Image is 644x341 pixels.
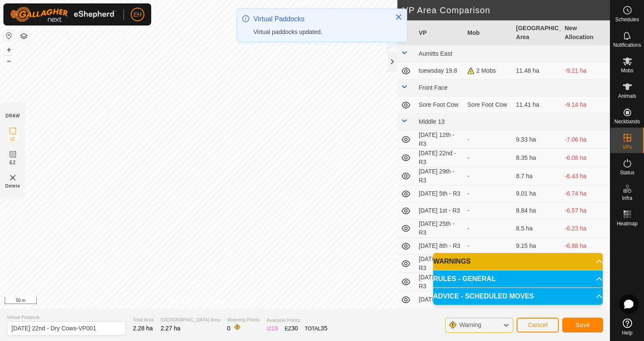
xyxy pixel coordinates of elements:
[513,149,561,167] td: 8.35 ha
[513,97,561,114] td: 11.41 ha
[467,172,509,181] div: -
[415,131,464,149] td: [DATE] 12th - R3
[617,221,638,226] span: Heatmap
[433,293,534,300] span: ADVICE - SCHEDULED MOVES
[133,10,141,19] span: EH
[4,31,14,41] button: Reset Map
[11,136,15,142] span: IZ
[10,7,117,22] img: Gallagher Logo
[415,149,464,167] td: [DATE] 22nd - R3
[561,219,610,238] td: -6.23 ha
[6,113,20,119] div: DRAW
[513,308,561,327] td: 8.45 ha
[561,202,610,219] td: -6.57 ha
[415,185,464,202] td: [DATE] 5th - R3
[561,97,610,114] td: -9.14 ha
[561,167,610,185] td: -6.43 ha
[467,100,509,109] div: Sore Foot Cow
[622,196,632,201] span: Infra
[415,255,464,273] td: [DATE] 23rd - R3
[285,324,298,333] div: EZ
[622,330,632,335] span: Help
[267,317,327,324] span: Available Points
[161,325,181,332] span: 2.27 ha
[561,131,610,149] td: -7.06 ha
[459,321,481,328] span: Warning
[620,170,634,175] span: Status
[562,318,603,332] button: Save
[4,45,14,55] button: +
[321,325,328,332] span: 35
[618,94,636,99] span: Animals
[467,135,509,144] div: -
[133,316,154,324] span: Total Area
[393,11,405,23] button: Close
[513,202,561,219] td: 8.84 ha
[614,119,640,124] span: Neckbands
[165,298,197,305] a: Privacy Policy
[467,189,509,198] div: -
[561,63,610,80] td: -9.21 ha
[513,185,561,202] td: 9.01 ha
[419,50,452,57] span: Aumitts East
[161,316,220,324] span: [GEOGRAPHIC_DATA] Area
[467,153,509,162] div: -
[415,97,464,114] td: Sore Foot Cow
[415,219,464,238] td: [DATE] 25th - R3
[513,63,561,80] td: 11.48 ha
[415,273,464,291] td: [DATE] 30th - R3
[433,253,603,270] p-accordion-header: WARNINGS
[464,20,512,45] th: Mob
[8,173,18,183] img: VP
[433,270,603,287] p-accordion-header: RULES - GENERAL
[305,324,328,333] div: TOTAL
[561,20,610,45] th: New Allocation
[561,149,610,167] td: -6.08 ha
[415,167,464,185] td: [DATE] 29th - R3
[513,131,561,149] td: 9.33 ha
[291,325,298,332] span: 30
[561,238,610,255] td: -6.88 ha
[10,159,16,166] span: EZ
[7,314,126,321] span: Virtual Paddock
[613,43,641,48] span: Notifications
[402,5,610,15] h2: VP Area Comparison
[433,276,496,282] span: RULES - GENERAL
[513,167,561,185] td: 8.7 ha
[622,145,632,150] span: VPs
[227,316,260,324] span: Watering Points
[513,20,561,45] th: [GEOGRAPHIC_DATA] Area
[4,56,14,66] button: –
[207,298,232,305] a: Contact Us
[415,202,464,219] td: [DATE] 1st - R3
[467,66,509,75] div: 2 Mobs
[528,321,548,328] span: Cancel
[467,206,509,215] div: -
[575,321,590,328] span: Save
[621,68,633,73] span: Mobs
[267,324,278,333] div: IZ
[513,219,561,238] td: 8.5 ha
[253,14,386,24] div: Virtual Paddocks
[467,224,509,233] div: -
[227,325,230,332] span: 0
[610,315,644,339] a: Help
[467,242,509,250] div: -
[419,84,448,91] span: Front Face
[615,17,639,22] span: Schedules
[415,291,464,308] td: [DATE] 6th - R3
[561,308,610,327] td: -6.18 ha
[271,325,278,332] span: 19
[415,63,464,80] td: tuewsday 19.8
[415,238,464,255] td: [DATE] 8th - R3
[415,308,464,327] td: [DATE] 24th - R3
[19,31,29,41] button: Map Layers
[517,318,559,332] button: Cancel
[561,185,610,202] td: -6.74 ha
[433,288,603,305] p-accordion-header: ADVICE - SCHEDULED MOVES
[253,28,386,37] div: Virtual paddocks updated.
[415,20,464,45] th: VP
[433,258,471,265] span: WARNINGS
[513,238,561,255] td: 9.15 ha
[6,183,20,189] span: Delete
